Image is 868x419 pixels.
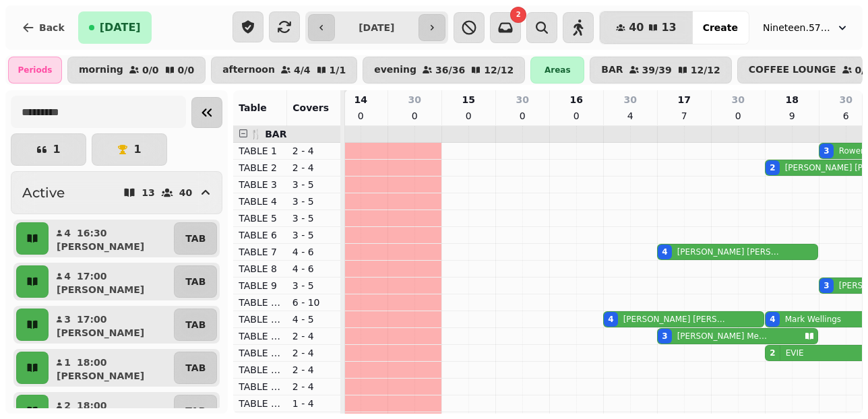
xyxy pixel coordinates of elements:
[600,11,693,44] button: 4013
[571,109,582,123] p: 0
[516,93,529,106] p: 30
[92,133,167,166] button: 1
[22,183,65,202] h2: Active
[692,11,749,44] button: Create
[57,283,144,296] p: [PERSON_NAME]
[292,144,336,158] p: 2 - 4
[51,352,171,384] button: 118:00[PERSON_NAME]
[786,348,804,358] p: EVIE
[53,144,60,155] p: 1
[239,102,267,113] span: Table
[100,22,141,33] span: [DATE]
[662,331,667,342] div: 3
[191,97,222,128] button: Collapse sidebar
[624,93,637,106] p: 30
[840,93,852,106] p: 30
[292,329,336,343] p: 2 - 4
[786,109,797,123] p: 9
[363,57,525,84] button: evening36/3612/12
[133,144,141,155] p: 1
[840,109,851,123] p: 6
[51,309,171,341] button: 317:00[PERSON_NAME]
[174,309,217,341] button: TAB
[292,313,336,326] p: 4 - 5
[11,171,222,214] button: Active1340
[239,212,282,225] p: TABLE 5
[78,11,152,44] button: [DATE]
[463,109,474,123] p: 0
[11,133,86,166] button: 1
[354,93,367,106] p: 14
[63,269,71,283] p: 4
[51,222,171,255] button: 416:30[PERSON_NAME]
[239,195,282,208] p: TABLE 4
[601,65,623,75] p: BAR
[294,65,311,75] p: 4 / 4
[292,178,336,191] p: 3 - 5
[174,222,217,255] button: TAB
[239,178,282,191] p: TABLE 3
[174,352,217,384] button: TAB
[824,146,829,156] div: 3
[642,65,672,75] p: 39 / 39
[39,23,65,32] span: Back
[63,356,71,369] p: 1
[239,144,282,158] p: TABLE 1
[239,262,282,276] p: TABLE 8
[185,232,206,245] p: TAB
[662,247,667,257] div: 4
[292,380,336,393] p: 2 - 4
[292,228,336,242] p: 3 - 5
[590,57,731,84] button: BAR39/3912/12
[703,23,738,32] span: Create
[786,93,799,106] p: 18
[51,265,171,298] button: 417:00[PERSON_NAME]
[409,109,420,123] p: 0
[408,93,421,106] p: 30
[63,313,71,326] p: 3
[629,22,644,33] span: 40
[174,265,217,298] button: TAB
[211,57,357,84] button: afternoon4/41/1
[679,109,689,123] p: 7
[785,314,841,325] p: Mark Wellings
[517,109,528,123] p: 0
[292,262,336,276] p: 4 - 6
[57,369,144,383] p: [PERSON_NAME]
[530,57,584,84] div: Areas
[239,279,282,292] p: TABLE 9
[185,318,206,331] p: TAB
[239,228,282,242] p: TABLE 6
[239,346,282,360] p: TABLE 15
[732,93,745,106] p: 30
[79,65,123,75] p: morning
[355,109,366,123] p: 0
[77,269,107,283] p: 17:00
[222,65,275,75] p: afternoon
[239,296,282,309] p: TABLE 10
[292,296,336,309] p: 6 - 10
[462,93,475,106] p: 15
[239,313,282,326] p: TABLE 12
[330,65,346,75] p: 1 / 1
[608,314,613,325] div: 4
[763,21,830,34] span: Nineteen.57 Restaurant & Bar
[733,109,743,123] p: 0
[77,399,107,412] p: 18:00
[142,65,159,75] p: 0 / 0
[678,93,691,106] p: 17
[77,356,107,369] p: 18:00
[749,65,836,75] p: COFFEE LOUNGE
[292,346,336,360] p: 2 - 4
[770,314,775,325] div: 4
[292,397,336,410] p: 1 - 4
[691,65,720,75] p: 12 / 12
[57,326,144,340] p: [PERSON_NAME]
[239,397,282,410] p: TABLE 18
[77,313,107,326] p: 17:00
[77,226,107,240] p: 16:30
[292,279,336,292] p: 3 - 5
[570,93,583,106] p: 16
[374,65,416,75] p: evening
[755,15,857,40] button: Nineteen.57 Restaurant & Bar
